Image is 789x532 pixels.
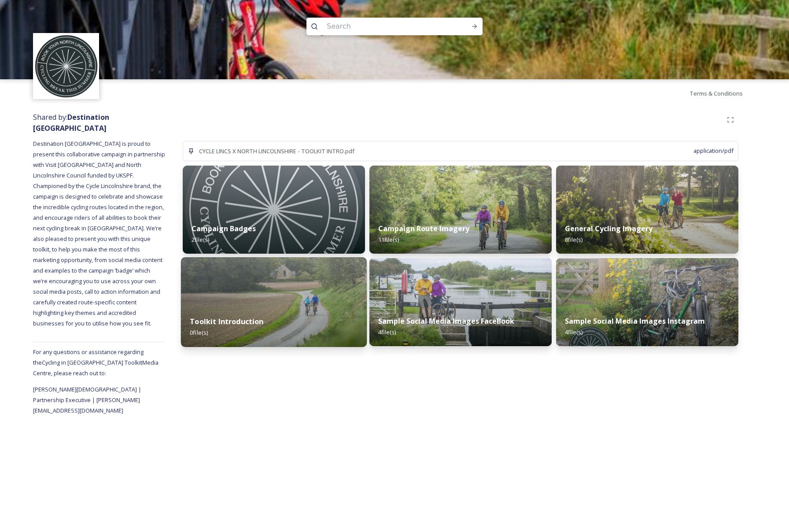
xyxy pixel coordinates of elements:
img: Viking%2520Wolds%2520View.jpg [556,166,738,254]
img: Cycling%2520in%2520North%2520Lincolnshire%2520Sample%2520Posts%2520FB%2520%283%29.jpg [556,258,738,346]
span: [PERSON_NAME][DEMOGRAPHIC_DATA] | Partnership Executive | [PERSON_NAME][EMAIL_ADDRESS][DOMAIN_NAME] [33,385,143,414]
strong: General Cycling Imagery [565,224,653,233]
img: Book%2520Your%2520North%2520Lincolnshire%2520Cycling%2520Break%2520Badge%2520%28Reversed%29.png [34,34,98,98]
strong: Sample Social Media Images Instagram [565,316,705,326]
span: 0 file(s) [190,329,208,336]
strong: Campaign Route Imagery [378,224,469,233]
span: 4 file(s) [565,328,583,336]
span: 11 file(s) [378,236,399,244]
strong: Toolkit Introduction [190,317,263,326]
img: Bardney%2520-%2520Lincolnshire%2520-%2520Cycle%2520England%2520-%2520Spring%2520-%25202022%2520-%... [369,258,552,346]
span: 4 file(s) [378,328,396,336]
strong: Campaign Badges [192,224,256,233]
strong: Sample Social Media Images FaceBook [378,316,514,326]
img: Swinhope%2520-%2520Lincolnshire%2520-%2520Cycle%2520England%2520-%2520Spring%2520-%25202022%2520-... [181,257,367,347]
img: Book%2520Your%2520North%2520Lincolnshire%2520Cycling%2520Break%2520Badge%2520%28Reversed%29.png [183,166,365,254]
span: For any questions or assistance regarding the Cycling in [GEOGRAPHIC_DATA] Toolkit Media Centre, ... [33,348,159,377]
img: Sandhills%2520%2526%2520Windmills.jpg [369,166,552,254]
span: 2 file(s) [192,236,209,244]
input: Search [322,17,443,36]
span: 8 file(s) [565,236,583,244]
